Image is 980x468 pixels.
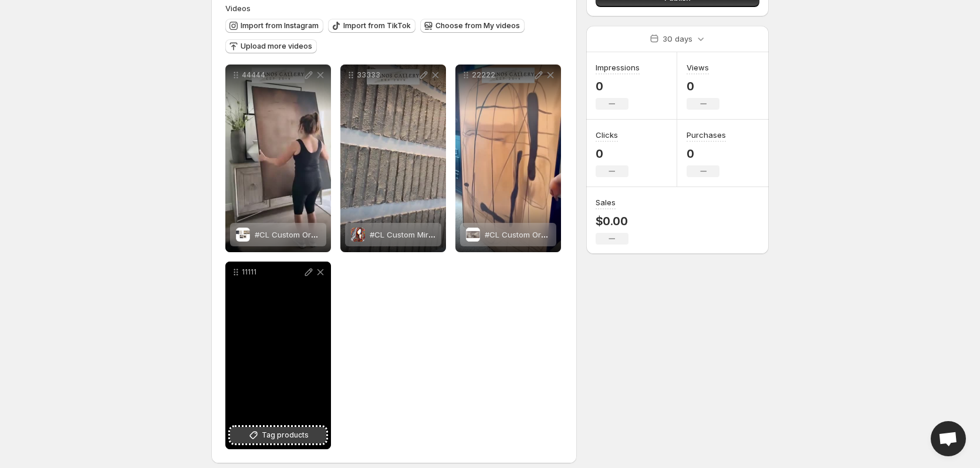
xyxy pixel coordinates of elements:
p: 44444 [242,70,303,80]
p: 22222 [472,70,533,80]
p: 0 [596,147,628,161]
p: 0 [687,79,719,93]
p: 11111 [242,267,303,277]
button: Import from Instagram [225,19,323,33]
span: Tag products [262,429,309,441]
h3: Sales [596,196,616,208]
a: Open chat [931,421,966,456]
span: Videos [225,4,251,13]
img: #CL Custom Mirror Wrapped Canvas Print [351,228,365,242]
h3: Views [687,62,709,73]
div: 22222#CL Custom Order#CL Custom Order [455,65,561,252]
span: Choose from My videos [435,21,520,30]
button: Tag products [230,427,326,443]
span: #CL Custom Mirror Wrapped Canvas Print [370,230,525,239]
div: 11111Tag products [225,262,331,449]
h3: Clicks [596,129,618,141]
button: Upload more videos [225,39,317,53]
p: $0.00 [596,214,628,228]
p: 0 [687,147,726,161]
img: #CL Custom Order [466,228,480,242]
h3: Impressions [596,62,640,73]
span: #CL Custom Order [255,230,323,239]
div: 33333#CL Custom Mirror Wrapped Canvas Print#CL Custom Mirror Wrapped Canvas Print [340,65,446,252]
span: Upload more videos [241,42,312,51]
button: Choose from My videos [420,19,525,33]
p: 30 days [663,33,692,45]
span: Import from Instagram [241,21,319,30]
p: 0 [596,79,640,93]
p: 33333 [357,70,418,80]
span: Import from TikTok [343,21,411,30]
div: 44444#CL Custom Order#CL Custom Order [225,65,331,252]
span: #CL Custom Order [485,230,553,239]
button: Import from TikTok [328,19,415,33]
h3: Purchases [687,129,726,141]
